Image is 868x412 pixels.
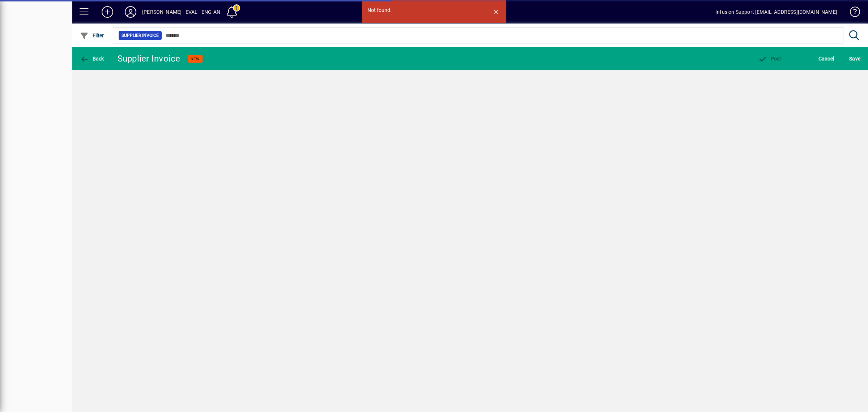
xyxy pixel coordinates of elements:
[80,56,104,62] span: Back
[849,56,852,62] span: S
[191,56,200,61] span: NEW
[72,52,112,65] app-page-header-button: Back
[715,6,837,18] div: Infusion Support [EMAIL_ADDRESS][DOMAIN_NAME]
[847,52,862,65] button: Save
[122,32,159,39] span: Supplier Invoice
[96,5,119,18] button: Add
[756,52,783,65] button: Post
[771,56,774,62] span: P
[78,29,106,42] button: Filter
[817,52,836,65] button: Cancel
[78,52,106,65] button: Back
[142,6,220,18] div: [PERSON_NAME] - EVAL - ENG-AN
[849,53,860,64] span: ave
[818,53,834,64] span: Cancel
[118,53,180,64] div: Supplier Invoice
[119,5,142,18] button: Profile
[80,33,104,38] span: Filter
[758,56,782,62] span: ost
[844,1,859,25] a: Knowledge Base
